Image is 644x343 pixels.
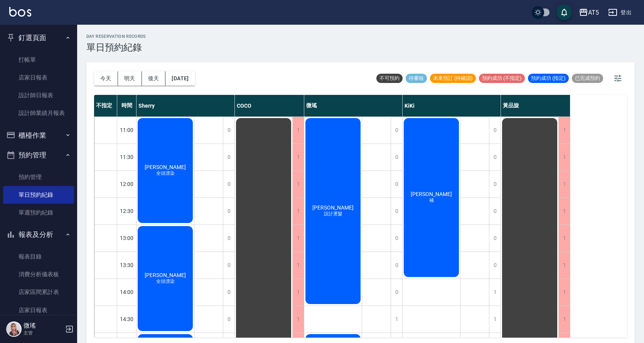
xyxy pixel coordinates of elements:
a: 預約管理 [3,168,74,186]
a: 設計師日報表 [3,86,74,104]
div: 13:00 [117,225,137,252]
div: 1 [558,171,570,198]
button: 釘選頁面 [3,28,74,48]
div: 0 [223,198,234,225]
button: 報表及分析 [3,225,74,245]
span: [PERSON_NAME] [143,272,187,278]
span: [PERSON_NAME] [409,191,453,197]
div: 0 [391,117,402,144]
div: 0 [391,279,402,306]
div: 1 [292,144,304,171]
span: 全頭漂染 [155,170,176,177]
h3: 單日預約紀錄 [86,42,146,53]
button: [DATE] [165,71,195,86]
button: AT5 [576,5,602,20]
div: 1 [292,279,304,306]
div: Sherry [137,95,235,117]
div: KiKi [403,95,501,117]
a: 店家區間累計表 [3,283,74,301]
a: 設計師業績月報表 [3,104,74,122]
button: 櫃檯作業 [3,125,74,145]
a: 店家日報表 [3,301,74,319]
div: 1 [292,225,304,252]
div: 0 [223,144,234,171]
div: 0 [223,225,234,252]
div: COCO [235,95,304,117]
div: 11:30 [117,144,137,171]
a: 店家日報表 [3,69,74,86]
div: 12:00 [117,171,137,198]
button: 預約管理 [3,145,74,165]
div: 0 [391,225,402,252]
span: 補 [428,197,435,204]
div: 0 [391,198,402,225]
span: 未來預訂 (待確認) [430,75,476,82]
span: 已完成預約 [572,75,603,82]
div: 1 [292,117,304,144]
div: 黃品旋 [501,95,570,117]
div: 0 [489,225,501,252]
span: 待審核 [406,75,427,82]
div: 1 [558,117,570,144]
div: 0 [223,279,234,306]
img: Logo [9,7,31,17]
div: 1 [391,306,402,333]
div: 1 [558,144,570,171]
span: 不可預約 [376,75,403,82]
span: 預約成功 (不指定) [479,75,525,82]
img: Person [6,321,22,337]
div: 0 [489,144,501,171]
span: [PERSON_NAME] [311,204,355,211]
div: 13:30 [117,252,137,279]
div: 11:00 [117,117,137,144]
div: 14:30 [117,306,137,333]
a: 單週預約紀錄 [3,204,74,221]
div: 1 [558,279,570,306]
div: 0 [223,171,234,198]
div: 0 [391,252,402,279]
div: 1 [558,198,570,225]
div: 0 [391,171,402,198]
div: 12:30 [117,198,137,225]
h2: day Reservation records [86,34,146,39]
span: 設計燙髮 [322,211,344,217]
div: 0 [489,198,501,225]
div: 0 [489,252,501,279]
button: 今天 [94,71,118,86]
a: 打帳單 [3,51,74,69]
div: 1 [489,306,501,333]
div: 0 [489,117,501,144]
a: 報表目錄 [3,248,74,265]
div: 0 [223,252,234,279]
div: 0 [223,117,234,144]
span: [PERSON_NAME] [143,164,187,170]
button: 後天 [142,71,166,86]
div: 微瑤 [304,95,403,117]
div: 0 [489,171,501,198]
div: 1 [558,252,570,279]
div: 1 [558,306,570,333]
div: 時間 [117,95,137,117]
span: 全頭漂染 [155,278,176,285]
span: 預約成功 (指定) [528,75,569,82]
p: 主管 [24,329,63,336]
div: 1 [558,225,570,252]
div: 1 [292,306,304,333]
a: 單日預約紀錄 [3,186,74,204]
div: 1 [292,171,304,198]
div: 1 [292,198,304,225]
div: 1 [292,252,304,279]
button: save [556,5,572,20]
a: 消費分析儀表板 [3,265,74,283]
div: 0 [223,306,234,333]
button: 登出 [605,5,635,20]
div: AT5 [588,8,599,17]
div: 1 [489,279,501,306]
button: 明天 [118,71,142,86]
h5: 微瑤 [24,322,63,329]
div: 0 [391,144,402,171]
div: 14:00 [117,279,137,306]
div: 不指定 [94,95,117,117]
